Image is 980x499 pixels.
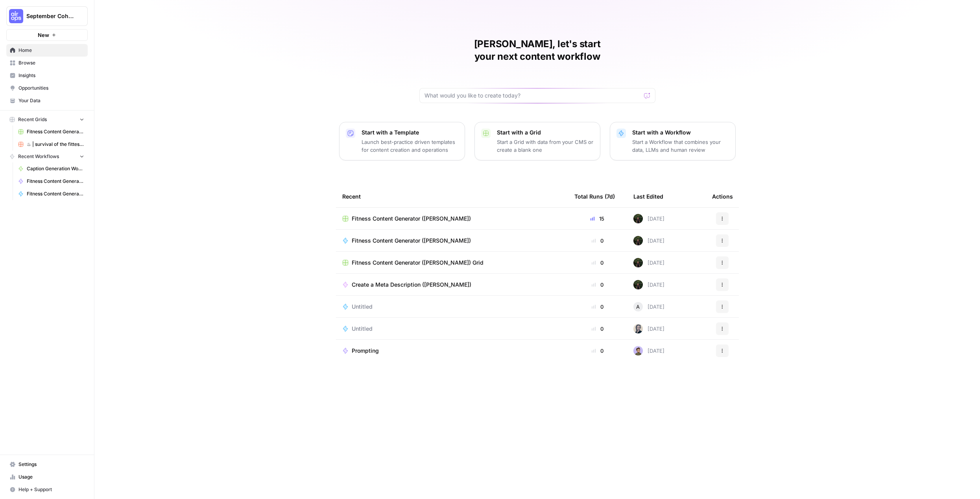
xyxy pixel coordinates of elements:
span: Recent Grids [18,116,47,123]
button: Start with a GridStart a Grid with data from your CMS or create a blank one [474,122,600,160]
p: Start with a Template [362,129,458,136]
a: Fitness Content Generator ([PERSON_NAME]) [342,237,562,245]
span: ♨︎ | survival of the fittest ™ | ([PERSON_NAME]) [27,141,84,148]
span: New [38,31,49,39]
span: Fitness Content Generator ([PERSON_NAME]) [352,237,471,245]
span: Untitled [352,303,373,311]
a: Home [6,44,88,57]
button: Recent Workflows [6,151,88,162]
div: [DATE] [633,214,664,223]
span: Browse [18,59,84,66]
span: Fitness Content Generator ([PERSON_NAME]) [27,178,84,185]
p: Launch best-practice driven templates for content creation and operations [362,138,458,154]
button: Recent Grids [6,114,88,125]
span: Your Data [18,97,84,104]
span: Home [18,47,84,54]
a: Fitness Content Generator ([PERSON_NAME]) [15,125,88,138]
a: Settings [6,458,88,471]
div: Actions [712,186,733,207]
img: September Cohort Logo [9,9,23,23]
h1: [PERSON_NAME], let's start your next content workflow [419,38,655,63]
a: Usage [6,471,88,483]
a: Opportunities [6,82,88,94]
input: What would you like to create today? [424,92,641,99]
div: [DATE] [633,346,664,355]
div: 0 [574,281,621,289]
div: 0 [574,237,621,245]
a: Insights [6,69,88,82]
div: 0 [574,347,621,355]
button: Help + Support [6,483,88,496]
span: Fitness Content Generator ([PERSON_NAME]) Grid [352,259,484,267]
a: Browse [6,57,88,69]
span: Create a Meta Description ([PERSON_NAME]) [352,281,471,289]
img: k4mb3wfmxkkgbto4d7hszpobafmc [633,280,643,289]
div: 0 [574,303,621,311]
div: [DATE] [633,324,664,333]
p: Start with a Workflow [632,129,729,136]
a: Fitness Content Generator ([PERSON_NAME]) [342,215,562,223]
a: Untitled [342,303,562,311]
span: Untitled [352,325,373,333]
div: [DATE] [633,302,664,311]
img: k4mb3wfmxkkgbto4d7hszpobafmc [633,236,643,245]
div: 0 [574,325,621,333]
a: Your Data [6,94,88,107]
img: k4mb3wfmxkkgbto4d7hszpobafmc [633,214,643,223]
span: Settings [18,461,84,468]
button: Workspace: September Cohort [6,6,88,26]
span: Usage [18,473,84,481]
div: [DATE] [633,258,664,267]
span: A [636,303,640,311]
div: [DATE] [633,280,664,289]
a: Fitness Content Generator ([PERSON_NAME]) Grid [342,259,562,267]
a: Fitness Content Generator ([PERSON_NAME]) [15,175,88,188]
span: Help + Support [18,486,84,493]
div: Total Runs (7d) [574,186,615,207]
button: Start with a TemplateLaunch best-practice driven templates for content creation and operations [339,122,465,160]
button: Start with a WorkflowStart a Workflow that combines your data, LLMs and human review [610,122,736,160]
a: ♨︎ | survival of the fittest ™ | ([PERSON_NAME]) [15,138,88,151]
span: Recent Workflows [18,153,59,160]
button: New [6,29,88,41]
a: Prompting [342,347,562,355]
p: Start with a Grid [497,129,594,136]
span: Opportunities [18,85,84,92]
span: Prompting [352,347,379,355]
div: Last Edited [633,186,663,207]
img: 2n4aznk1nq3j315p2jgzsow27iki [633,324,643,333]
span: September Cohort [26,12,74,20]
span: Caption Generation Workflow Sample [27,165,84,172]
img: ruybxce7esr7yef6hou754u07ter [633,346,643,355]
div: 0 [574,259,621,267]
img: k4mb3wfmxkkgbto4d7hszpobafmc [633,258,643,267]
span: Fitness Content Generator ([PERSON_NAME]) [27,190,84,197]
span: Fitness Content Generator ([PERSON_NAME]) [352,215,471,223]
div: [DATE] [633,236,664,245]
div: Recent [342,186,562,207]
a: Caption Generation Workflow Sample [15,162,88,175]
span: Fitness Content Generator ([PERSON_NAME]) [27,128,84,135]
p: Start a Workflow that combines your data, LLMs and human review [632,138,729,154]
span: Insights [18,72,84,79]
a: Fitness Content Generator ([PERSON_NAME]) [15,188,88,200]
a: Untitled [342,325,562,333]
a: Create a Meta Description ([PERSON_NAME]) [342,281,562,289]
p: Start a Grid with data from your CMS or create a blank one [497,138,594,154]
div: 15 [574,215,621,223]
